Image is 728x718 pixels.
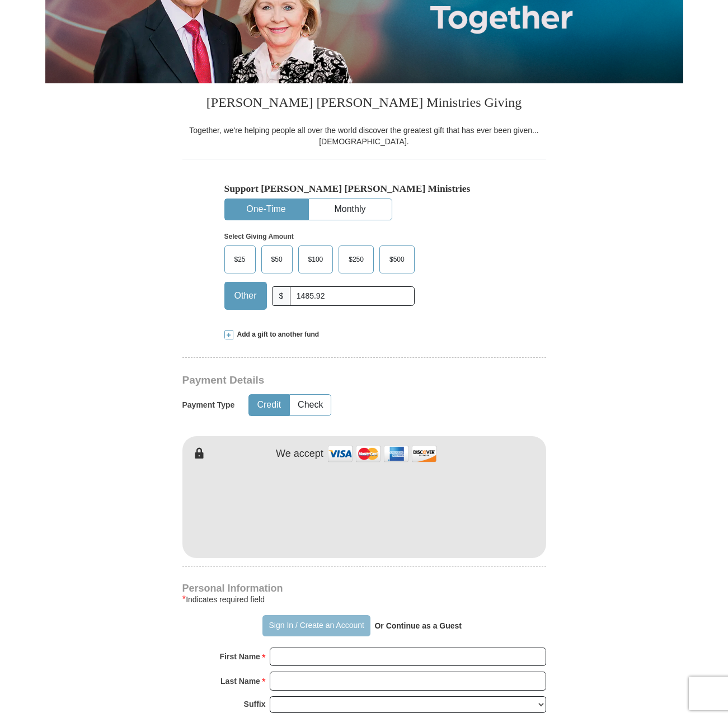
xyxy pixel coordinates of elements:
h5: Support [PERSON_NAME] [PERSON_NAME] Ministries [224,183,504,195]
h5: Payment Type [182,400,235,410]
span: $250 [343,251,369,268]
button: Sign In / Create an Account [262,615,370,636]
button: Monthly [309,199,392,220]
input: Other Amount [290,286,414,306]
h3: Payment Details [182,374,468,387]
button: One-Time [225,199,308,220]
img: credit cards accepted [326,442,438,466]
span: $ [272,286,291,306]
span: $25 [229,251,251,268]
strong: Or Continue as a Guest [374,621,462,630]
h4: We accept [276,448,323,460]
span: Other [229,287,262,304]
strong: Last Name [220,673,260,689]
div: Indicates required field [182,593,546,606]
span: $500 [384,251,410,268]
strong: Suffix [244,696,266,712]
h3: [PERSON_NAME] [PERSON_NAME] Ministries Giving [182,83,546,125]
span: $100 [303,251,329,268]
strong: Select Giving Amount [224,233,294,240]
div: Together, we're helping people all over the world discover the greatest gift that has ever been g... [182,125,546,147]
span: $50 [266,251,288,268]
h4: Personal Information [182,584,546,593]
button: Credit [249,395,289,415]
button: Check [290,395,331,415]
strong: First Name [220,649,260,664]
span: Add a gift to another fund [233,330,320,339]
